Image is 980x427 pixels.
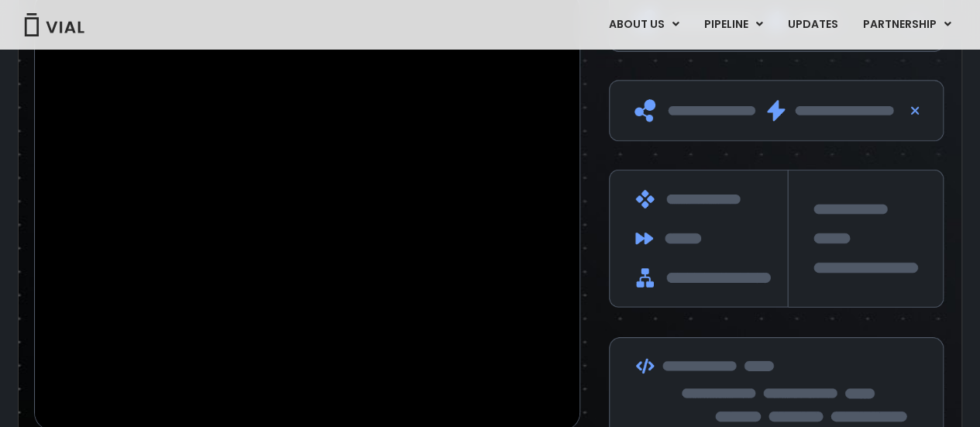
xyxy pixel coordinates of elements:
img: Vial Logo [23,13,85,36]
a: PARTNERSHIPMenu Toggle [851,12,964,38]
a: UPDATES [775,12,850,38]
a: ABOUT USMenu Toggle [597,12,691,38]
a: PIPELINEMenu Toggle [692,12,775,38]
